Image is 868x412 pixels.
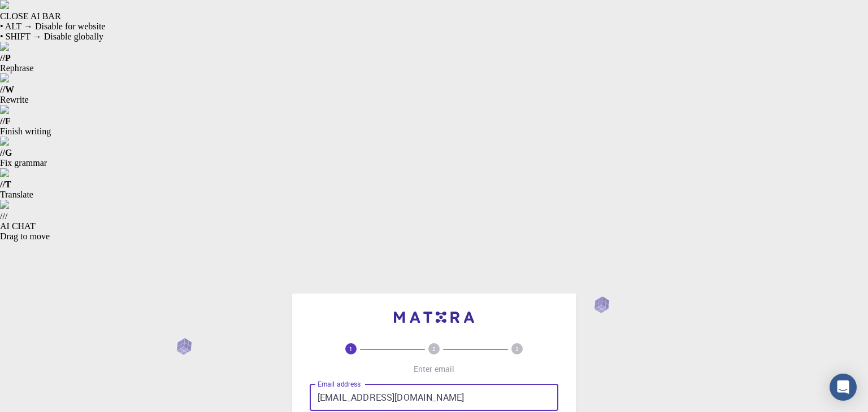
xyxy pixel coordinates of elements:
text: 1 [349,345,353,353]
text: 2 [432,345,436,353]
div: Open Intercom Messenger [830,374,857,401]
p: Enter email [414,363,455,375]
label: Email address [318,379,361,389]
text: 3 [515,345,519,353]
